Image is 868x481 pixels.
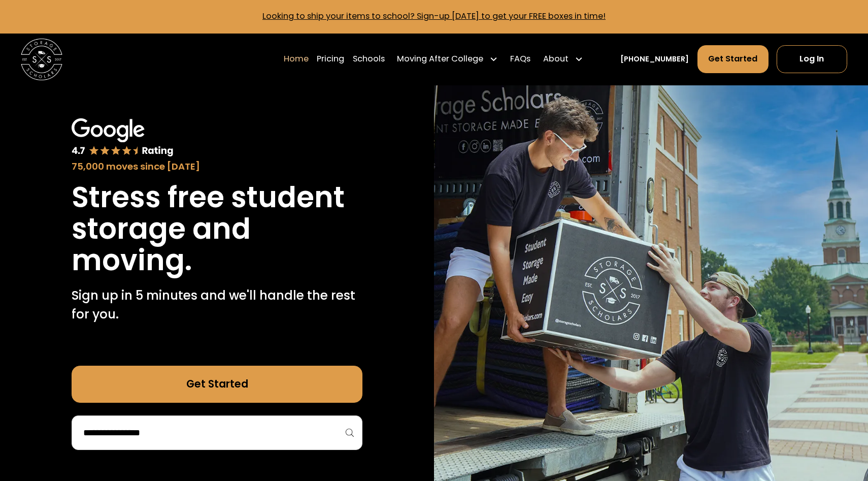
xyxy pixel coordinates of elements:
div: 75,000 moves since [DATE] [72,159,362,174]
a: Looking to ship your items to school? Sign-up [DATE] to get your FREE boxes in time! [262,10,606,22]
h1: Stress free student storage and moving. [72,182,362,276]
div: Moving After College [397,53,483,66]
div: Moving After College [393,45,502,74]
img: Google 4.7 star rating [72,118,174,157]
a: Pricing [317,45,344,74]
a: Get Started [697,45,769,73]
a: Schools [353,45,385,74]
a: [PHONE_NUMBER] [620,54,689,65]
a: Get Started [72,366,362,403]
a: Home [284,45,309,74]
div: About [539,45,587,74]
div: About [543,53,569,66]
a: FAQs [510,45,530,74]
img: Storage Scholars main logo [21,39,62,80]
a: Log In [777,45,847,73]
p: Sign up in 5 minutes and we'll handle the rest for you. [72,286,362,324]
